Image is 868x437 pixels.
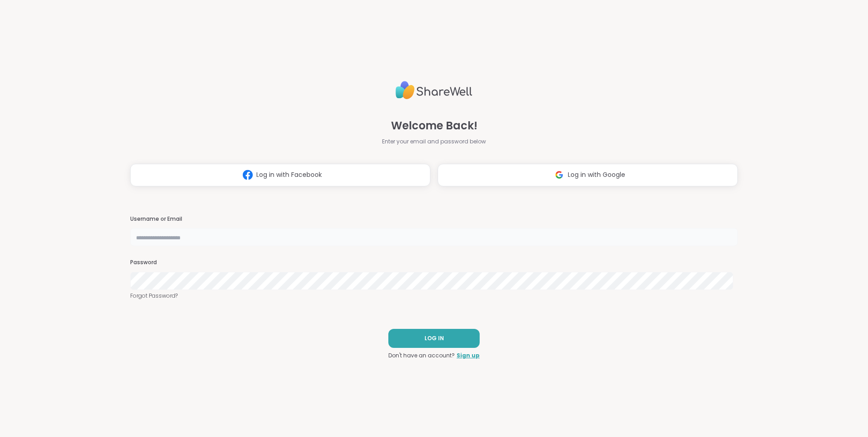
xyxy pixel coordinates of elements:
[551,166,568,183] img: ShareWell Logomark
[130,259,738,266] h3: Password
[457,351,480,360] a: Sign up
[391,118,477,134] span: Welcome Back!
[438,164,738,186] button: Log in with Google
[256,170,322,180] span: Log in with Facebook
[388,329,480,348] button: LOG IN
[130,164,430,186] button: Log in with Facebook
[130,215,738,223] h3: Username or Email
[568,170,625,180] span: Log in with Google
[382,138,486,146] span: Enter your email and password below
[388,351,455,360] span: Don't have an account?
[130,292,738,300] a: Forgot Password?
[425,334,444,342] span: LOG IN
[396,77,472,103] img: ShareWell Logo
[239,166,256,183] img: ShareWell Logomark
